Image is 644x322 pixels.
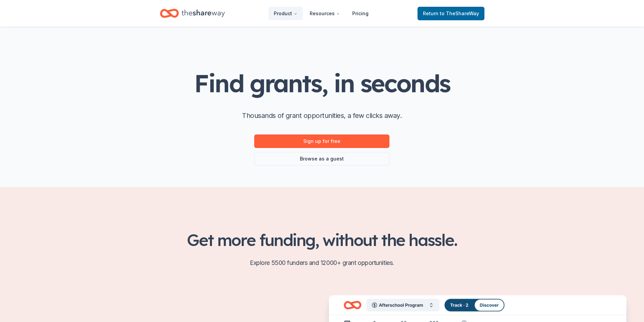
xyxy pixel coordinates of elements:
p: Thousands of grant opportunities, a few clicks away. [242,110,402,121]
span: Return [423,9,479,18]
span: to TheShareWay [440,10,479,16]
nav: Main [268,5,374,21]
p: Explore 5500 funders and 12000+ grant opportunities. [160,257,484,268]
button: Resources [304,7,345,20]
a: Returnto TheShareWay [418,7,484,20]
button: Product [268,7,303,20]
a: Pricing [347,7,374,20]
a: Browse as a guest [254,152,389,166]
h2: Get more funding, without the hassle. [160,230,484,249]
a: Sign up for free [254,134,389,148]
a: Home [160,5,225,21]
h1: Find grants, in seconds [194,70,450,97]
